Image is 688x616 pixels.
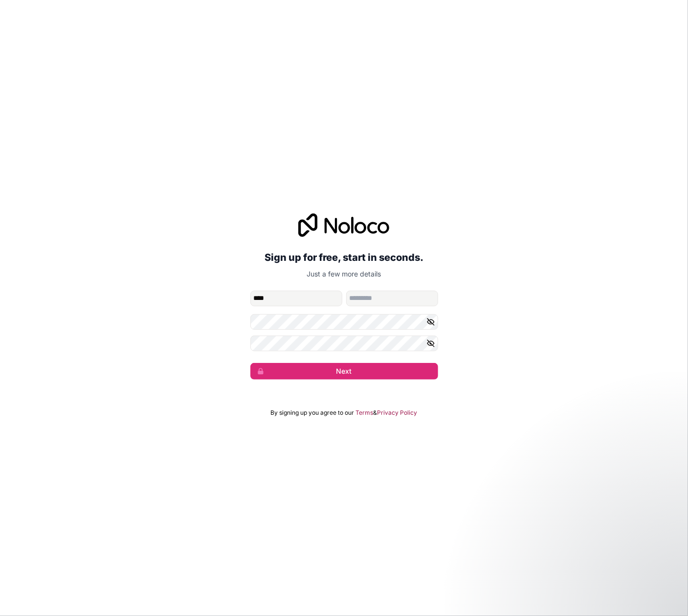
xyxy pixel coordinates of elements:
span: By signing up you agree to our [271,409,355,417]
p: Just a few more details [250,269,438,279]
a: Privacy Policy [377,409,418,417]
h2: Sign up for free, start in seconds. [250,249,438,266]
input: Confirm password [250,336,438,351]
button: Next [250,363,438,380]
span: & [374,409,377,417]
input: given-name [250,291,342,306]
input: Password [250,314,438,330]
a: Terms [356,409,374,417]
iframe: Intercom notifications message [492,543,688,611]
input: family-name [346,291,438,306]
